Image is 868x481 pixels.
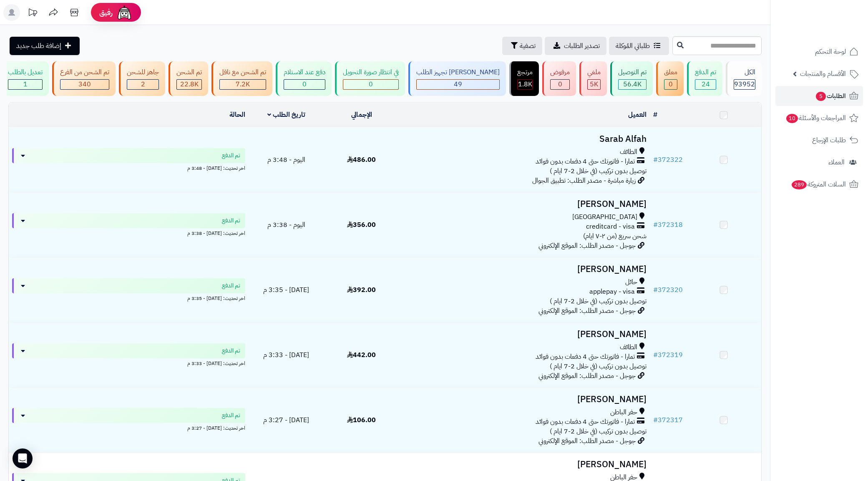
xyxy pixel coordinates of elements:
a: تم الشحن من الفرع 340 [50,61,117,96]
span: تم الدفع [222,411,240,420]
div: تم الدفع [695,68,716,77]
span: 340 [78,79,91,89]
a: الإجمالي [351,110,372,120]
span: # [653,220,658,230]
span: السلات المتروكة [791,179,846,190]
span: 49 [454,79,462,89]
a: تم الشحن 22.8K [167,61,210,96]
span: اليوم - 3:48 م [267,155,305,165]
a: العميل [628,110,647,120]
a: #372320 [653,285,683,295]
div: 0 [284,80,325,89]
span: الطائف [620,147,637,157]
div: اخر تحديث: [DATE] - 3:48 م [12,163,245,172]
span: تصدير الطلبات [564,41,600,51]
div: 49 [417,80,499,89]
span: 10 [786,114,798,123]
span: [DATE] - 3:35 م [263,285,309,295]
span: 2 [141,79,145,89]
a: الطلبات5 [775,86,863,106]
span: تمارا - فاتورتك حتى 4 دفعات بدون فوائد [536,417,635,427]
div: 24 [695,80,716,89]
h3: [PERSON_NAME] [403,395,647,404]
span: اليوم - 3:38 م [267,220,305,230]
span: إضافة طلب جديد [16,41,61,51]
span: 0 [369,79,373,89]
div: تعديل بالطلب [8,68,43,77]
div: اخر تحديث: [DATE] - 3:27 م [12,423,245,432]
a: تاريخ الطلب [267,110,305,120]
a: تصدير الطلبات [545,37,606,55]
span: 93952 [734,79,755,89]
div: اخر تحديث: [DATE] - 3:33 م [12,358,245,367]
div: تم الشحن مع ناقل [219,68,266,77]
button: تصفية [502,37,542,55]
span: # [653,155,658,165]
img: ai-face.png [116,4,133,21]
div: اخر تحديث: [DATE] - 3:35 م [12,293,245,302]
div: 7223 [220,80,266,89]
a: العملاء [775,152,863,172]
img: logo-2.png [811,23,860,41]
div: 56416 [619,80,646,89]
span: طلبات الإرجاع [812,134,846,146]
span: تم الدفع [222,282,240,290]
div: 2 [127,80,159,89]
span: توصيل بدون تركيب (في خلال 2-7 ايام ) [550,426,647,436]
div: Open Intercom Messenger [13,448,33,468]
span: 56.4K [623,79,642,89]
h3: [PERSON_NAME] [403,460,647,469]
div: 4953 [588,80,600,89]
div: 0 [343,80,398,89]
span: 5 [816,92,826,101]
span: حفر الباطن [610,408,637,417]
span: تم الدفع [222,151,240,160]
div: 22814 [177,80,201,89]
a: #372318 [653,220,683,230]
div: جاهز للشحن [127,68,159,77]
div: مرتجع [517,68,533,77]
a: # [653,110,657,120]
a: الحالة [229,110,245,120]
div: تم الشحن من الفرع [60,68,109,77]
span: تمارا - فاتورتك حتى 4 دفعات بدون فوائد [536,157,635,166]
a: المراجعات والأسئلة10 [775,108,863,128]
div: 340 [60,80,109,89]
span: 486.00 [347,155,376,165]
span: تم الدفع [222,347,240,355]
span: 7.2K [236,79,250,89]
span: لوحة التحكم [815,46,846,58]
span: applepay - visa [589,287,635,297]
span: توصيل بدون تركيب (في خلال 2-7 ايام ) [550,361,647,371]
a: مرتجع 1.8K [508,61,541,96]
span: 106.00 [347,415,376,425]
span: تمارا - فاتورتك حتى 4 دفعات بدون فوائد [536,352,635,362]
span: [DATE] - 3:33 م [263,350,309,360]
span: تصفية [520,41,536,51]
span: 24 [702,79,710,89]
span: زيارة مباشرة - مصدر الطلب: تطبيق الجوال [532,176,636,186]
span: جوجل - مصدر الطلب: الموقع الإلكتروني [538,306,636,316]
a: الكل93952 [724,61,763,96]
span: توصيل بدون تركيب (في خلال 2-7 ايام ) [550,296,647,306]
a: #372322 [653,155,683,165]
span: الأقسام والمنتجات [800,68,846,80]
div: اخر تحديث: [DATE] - 3:38 م [12,228,245,237]
div: 0 [664,80,677,89]
div: مرفوض [550,68,570,77]
span: الطائف [620,342,637,352]
a: طلباتي المُوكلة [609,37,669,55]
span: 356.00 [347,220,376,230]
div: 1 [8,80,42,89]
span: جوجل - مصدر الطلب: الموقع الإلكتروني [538,241,636,251]
a: طلبات الإرجاع [775,130,863,150]
div: تم الشحن [176,68,202,77]
a: دفع عند الاستلام 0 [274,61,333,96]
a: تم الشحن مع ناقل 7.2K [210,61,274,96]
a: لوحة التحكم [775,42,863,62]
span: [DATE] - 3:27 م [263,415,309,425]
span: توصيل بدون تركيب (في خلال 2-7 ايام ) [550,166,647,176]
a: السلات المتروكة289 [775,174,863,194]
span: 1.8K [518,79,532,89]
span: creditcard - visa [586,222,635,232]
